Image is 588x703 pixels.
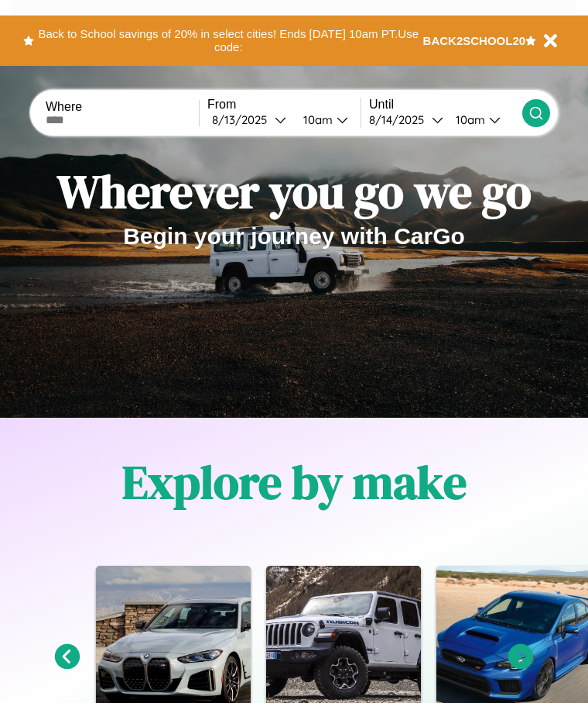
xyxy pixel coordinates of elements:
div: 8 / 14 / 2025 [369,112,432,127]
label: From [207,98,361,112]
button: 8/13/2025 [207,112,291,128]
div: 10am [296,112,337,127]
div: 8 / 13 / 2025 [212,112,275,127]
label: Until [369,98,522,112]
label: Where [46,100,199,114]
h1: Explore by make [122,450,467,514]
button: 10am [443,112,522,128]
button: 10am [291,112,361,128]
button: Back to School savings of 20% in select cities! Ends [DATE] 10am PT.Use code: [34,23,423,58]
div: 10am [448,112,489,127]
b: BACK2SCHOOL20 [423,34,526,47]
